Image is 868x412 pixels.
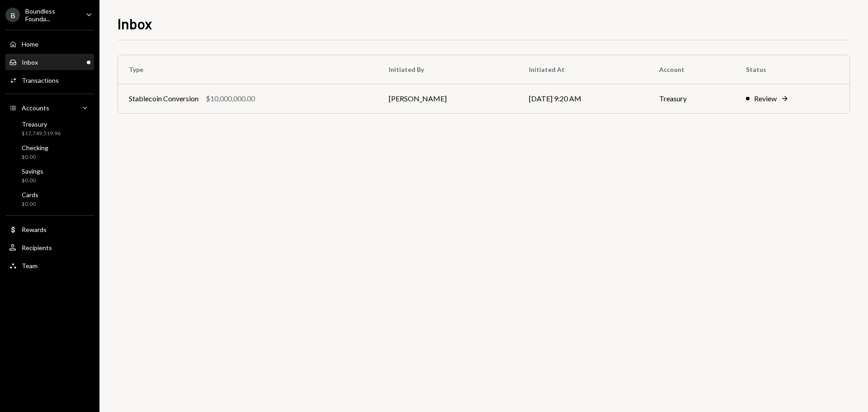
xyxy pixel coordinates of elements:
th: Type [118,55,378,84]
div: $0.00 [22,200,38,208]
a: Accounts [5,99,94,116]
div: B [5,8,20,22]
th: Initiated By [378,55,518,84]
a: Rewards [5,221,94,237]
div: Accounts [22,104,49,112]
div: Inbox [22,58,38,66]
a: Home [5,36,94,52]
div: Team [22,262,38,270]
th: Status [735,55,849,84]
div: Rewards [22,226,47,233]
div: Home [22,40,38,48]
div: Savings [22,167,43,175]
div: Recipients [22,244,52,251]
div: Review [754,93,777,104]
a: Treasury$17,749,519.96 [5,118,94,139]
a: Recipients [5,239,94,256]
td: [PERSON_NAME] [378,84,518,113]
a: Savings$0.00 [5,165,94,186]
div: Cards [22,191,38,199]
div: $0.00 [22,153,48,161]
div: Boundless Founda... [25,7,79,23]
div: Stablecoin Conversion [129,93,198,104]
div: $17,749,519.96 [22,130,61,137]
div: $10,000,000.00 [206,93,255,104]
h1: Inbox [118,14,152,33]
th: Initiated At [518,55,648,84]
td: Treasury [648,84,735,113]
a: Checking$0.00 [5,141,94,163]
a: Transactions [5,72,94,88]
a: Inbox [5,54,94,70]
div: Transactions [22,76,59,84]
td: [DATE] 9:20 AM [518,84,648,113]
div: Checking [22,144,48,152]
div: $0.00 [22,177,43,185]
a: Team [5,257,94,274]
a: Cards$0.00 [5,188,94,210]
th: Account [648,55,735,84]
div: Treasury [22,120,61,128]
